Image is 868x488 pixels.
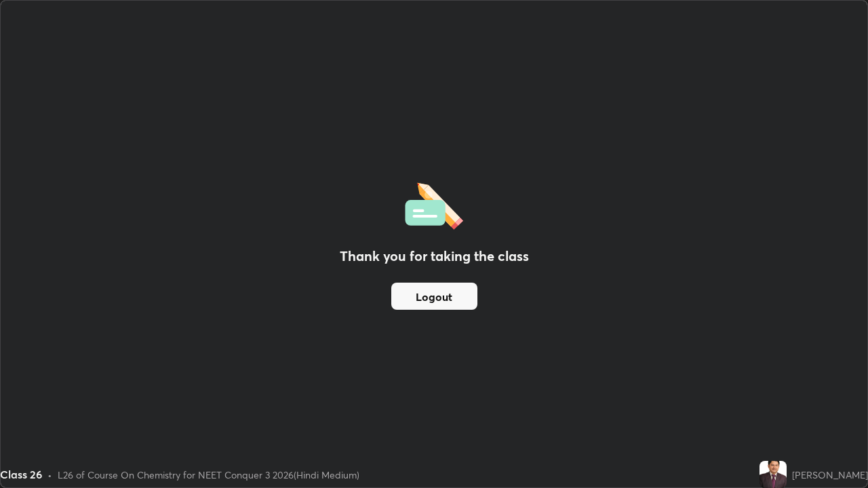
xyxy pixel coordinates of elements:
div: • [47,468,52,482]
img: 682439f971974016be8beade0d312caf.jpg [759,461,787,488]
button: Logout [391,283,477,310]
h2: Thank you for taking the class [340,246,529,266]
img: offlineFeedback.1438e8b3.svg [405,178,463,230]
div: L26 of Course On Chemistry for NEET Conquer 3 2026(Hindi Medium) [58,468,359,482]
div: [PERSON_NAME] [792,468,868,482]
